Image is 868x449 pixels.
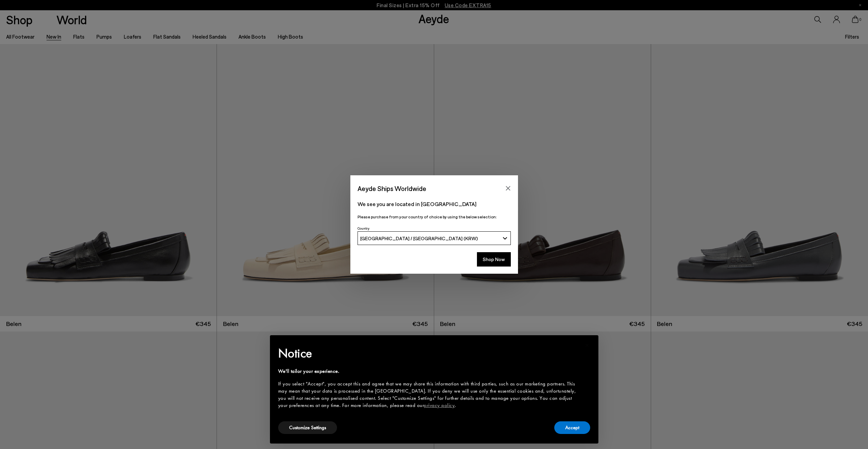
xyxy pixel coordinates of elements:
a: privacy policy [424,402,455,409]
span: × [585,340,590,351]
h2: Notice [278,344,579,362]
span: [GEOGRAPHIC_DATA] / [GEOGRAPHIC_DATA] (KRW) [360,235,478,241]
p: Please purchase from your country of choice by using the below selection: [358,214,511,220]
button: Accept [554,421,590,434]
div: We'll tailor your experience. [278,368,579,375]
span: Country [358,226,370,230]
div: If you select "Accept", you accept this and agree that we may share this information with third p... [278,380,579,409]
button: Close this notice [579,337,596,354]
button: Customize Settings [278,421,337,434]
button: Close [503,183,513,193]
span: Aeyde Ships Worldwide [358,182,426,194]
button: Shop Now [477,252,511,267]
p: We see you are located in [GEOGRAPHIC_DATA] [358,200,511,208]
